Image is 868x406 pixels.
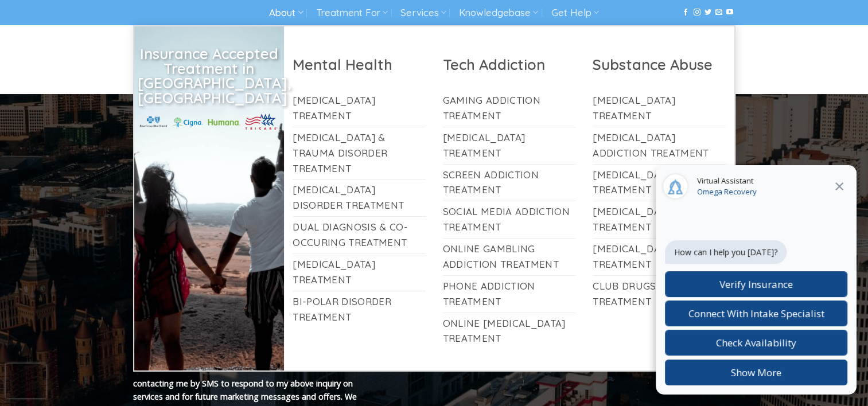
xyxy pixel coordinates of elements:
[293,217,426,253] a: Dual Diagnosis & Co-Occuring Treatment
[693,9,700,17] a: Follow on Instagram
[138,46,280,105] h2: Insurance Accepted Treatment in [GEOGRAPHIC_DATA], [GEOGRAPHIC_DATA]
[443,201,576,238] a: Social Media Addiction Treatment
[593,201,726,238] a: [MEDICAL_DATA] Treatment
[269,2,303,24] a: About
[551,2,599,24] a: Get Help
[593,55,726,74] h2: Substance Abuse
[443,127,576,164] a: [MEDICAL_DATA] Treatment
[443,313,576,350] a: Online [MEDICAL_DATA] Treatment
[293,55,426,74] h2: Mental Health
[400,2,446,24] a: Services
[293,254,426,291] a: [MEDICAL_DATA] Treatment
[443,239,576,275] a: Online Gambling Addiction Treatment
[293,179,426,216] a: [MEDICAL_DATA] Disorder Treatment
[293,127,426,179] a: [MEDICAL_DATA] & Trauma Disorder Treatment
[715,9,722,17] a: Send us an email
[593,165,726,201] a: [MEDICAL_DATA] Treatment
[704,9,711,17] a: Follow on Twitter
[293,90,426,127] a: [MEDICAL_DATA] Treatment
[459,2,538,24] a: Knowledgebase
[293,291,426,328] a: Bi-Polar Disorder Treatment
[443,276,576,313] a: Phone Addiction Treatment
[443,165,576,201] a: Screen Addiction Treatment
[593,276,726,313] a: Club Drugs Addiction Treatment
[593,239,726,275] a: [MEDICAL_DATA] Treatment
[443,55,576,74] h2: Tech Addiction
[682,9,689,17] a: Follow on Facebook
[443,90,576,127] a: Gaming Addiction Treatment
[593,90,726,127] a: [MEDICAL_DATA] Treatment
[593,127,726,164] a: [MEDICAL_DATA] Addiction Treatment
[726,9,733,17] a: Follow on YouTube
[316,2,388,24] a: Treatment For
